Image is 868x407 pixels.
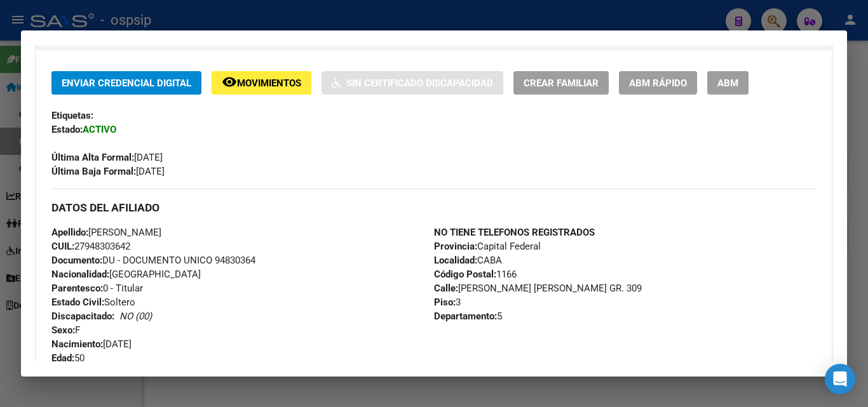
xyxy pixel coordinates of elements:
[51,310,114,322] strong: Discapacitado:
[434,310,497,322] strong: Departamento:
[346,77,493,89] span: Sin Certificado Discapacidad
[51,152,134,163] strong: Última Alta Formal:
[51,227,88,238] strong: Apellido:
[434,297,461,308] span: 3
[51,124,83,135] strong: Estado:
[434,269,517,280] span: 1166
[119,310,152,322] i: NO (00)
[51,255,102,266] strong: Documento:
[51,152,163,163] span: [DATE]
[825,364,855,394] div: Open Intercom Messenger
[212,71,311,95] button: Movimientos
[434,241,541,252] span: Capital Federal
[51,297,135,308] span: Soltero
[51,338,132,350] span: [DATE]
[434,227,595,238] strong: NO TIENE TELEFONOS REGISTRADOS
[707,71,749,95] button: ABM
[51,269,201,280] span: [GEOGRAPHIC_DATA]
[51,241,130,252] span: 27948303642
[434,241,477,252] strong: Provincia:
[434,283,642,294] span: [PERSON_NAME] [PERSON_NAME] GR. 309
[51,297,104,308] strong: Estado Civil:
[51,338,103,350] strong: Nacimiento:
[51,269,109,280] strong: Nacionalidad:
[62,77,191,89] span: Enviar Credencial Digital
[237,77,301,89] span: Movimientos
[222,74,237,90] mat-icon: remove_red_eye
[83,124,116,135] strong: ACTIVO
[51,166,165,177] span: [DATE]
[619,71,697,95] button: ABM Rápido
[51,324,80,336] span: F
[434,283,458,294] strong: Calle:
[513,71,609,95] button: Crear Familiar
[51,283,143,294] span: 0 - Titular
[51,110,93,121] strong: Etiquetas:
[434,255,477,266] strong: Localidad:
[51,227,161,238] span: [PERSON_NAME]
[629,77,687,89] span: ABM Rápido
[717,77,738,89] span: ABM
[51,241,74,252] strong: CUIL:
[51,324,75,336] strong: Sexo:
[322,71,503,95] button: Sin Certificado Discapacidad
[51,352,85,364] span: 50
[51,71,201,95] button: Enviar Credencial Digital
[524,77,599,89] span: Crear Familiar
[434,310,502,322] span: 5
[51,166,136,177] strong: Última Baja Formal:
[51,201,817,215] h3: DATOS DEL AFILIADO
[51,255,255,266] span: DU - DOCUMENTO UNICO 94830364
[434,255,502,266] span: CABA
[434,269,496,280] strong: Código Postal:
[51,283,103,294] strong: Parentesco:
[51,352,74,364] strong: Edad:
[434,297,456,308] strong: Piso:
